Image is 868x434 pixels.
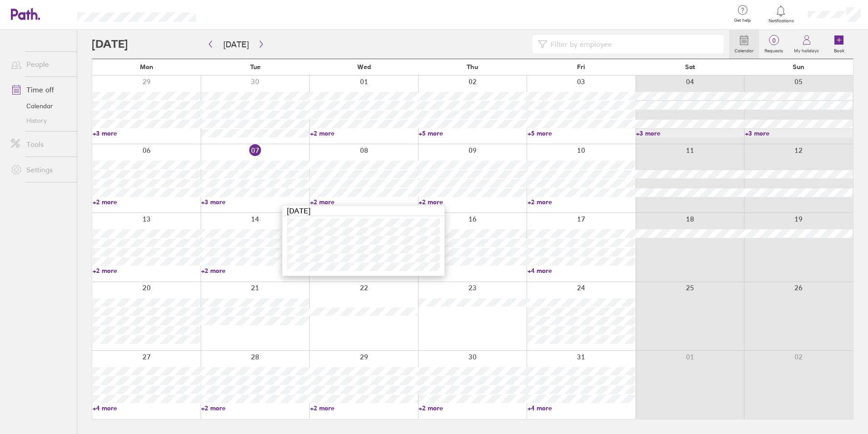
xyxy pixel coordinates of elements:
[759,45,789,54] label: Requests
[824,30,853,59] a: Book
[528,129,635,137] a: +5 more
[419,198,526,206] a: +2 more
[310,129,418,137] a: +2 more
[216,37,256,52] button: [DATE]
[759,37,789,44] span: 0
[93,198,200,206] a: +2 more
[528,267,635,275] a: +4 more
[636,129,744,137] a: +3 more
[282,206,444,216] div: [DATE]
[93,267,200,275] a: +2 more
[729,45,759,54] label: Calendar
[201,267,309,275] a: +2 more
[93,404,200,412] a: +4 more
[766,18,796,24] span: Notifications
[577,63,585,71] span: Fri
[310,404,418,412] a: +2 more
[547,35,718,53] input: Filter by employee
[793,63,804,71] span: Sun
[729,30,759,59] a: Calendar
[829,45,850,54] label: Book
[250,63,261,71] span: Tue
[140,63,153,71] span: Mon
[685,63,695,71] span: Sat
[759,30,789,59] a: 0Requests
[4,81,77,99] a: Time off
[419,129,526,137] a: +5 more
[93,129,200,137] a: +3 more
[4,99,77,113] a: Calendar
[728,18,757,23] span: Get help
[201,198,309,206] a: +3 more
[766,5,796,24] a: Notifications
[528,404,635,412] a: +4 more
[419,267,526,275] a: +2 more
[467,63,478,71] span: Thu
[419,404,526,412] a: +2 more
[789,45,824,54] label: My holidays
[528,198,635,206] a: +2 more
[310,198,418,206] a: +2 more
[4,135,77,153] a: Tools
[4,161,77,179] a: Settings
[745,129,853,137] a: +3 more
[789,30,824,59] a: My holidays
[4,113,77,128] a: History
[357,63,371,71] span: Wed
[201,404,309,412] a: +2 more
[4,55,77,73] a: People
